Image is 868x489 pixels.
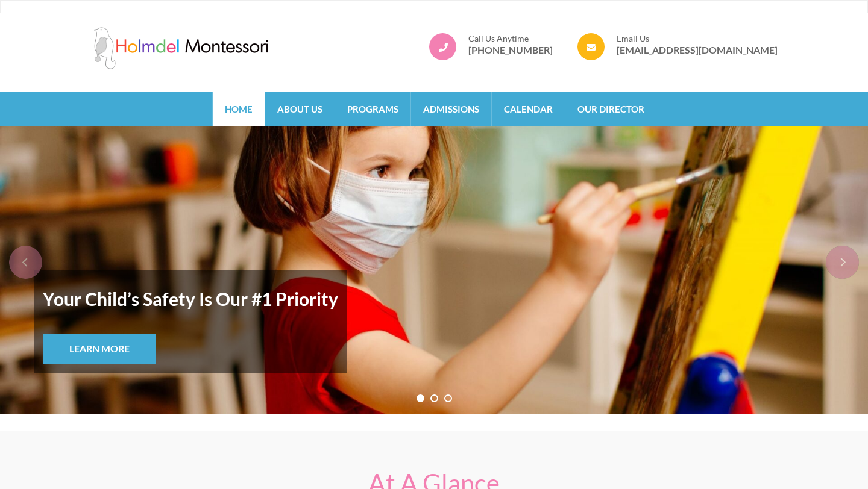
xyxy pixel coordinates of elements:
a: [PHONE_NUMBER] [468,44,553,56]
strong: Your Child’s Safety Is Our #1 Priority [43,279,338,318]
span: Call Us Anytime [468,33,553,44]
a: Our Director [565,92,656,126]
a: About Us [265,92,335,126]
a: Learn More [43,334,156,364]
a: Home [213,92,265,126]
a: Programs [335,92,410,126]
img: Holmdel Montessori School [90,27,271,69]
span: Email Us [617,33,778,44]
div: prev [9,246,42,279]
div: next [826,246,859,279]
a: Admissions [411,92,491,126]
a: [EMAIL_ADDRESS][DOMAIN_NAME] [617,44,778,56]
a: Calendar [492,92,565,126]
